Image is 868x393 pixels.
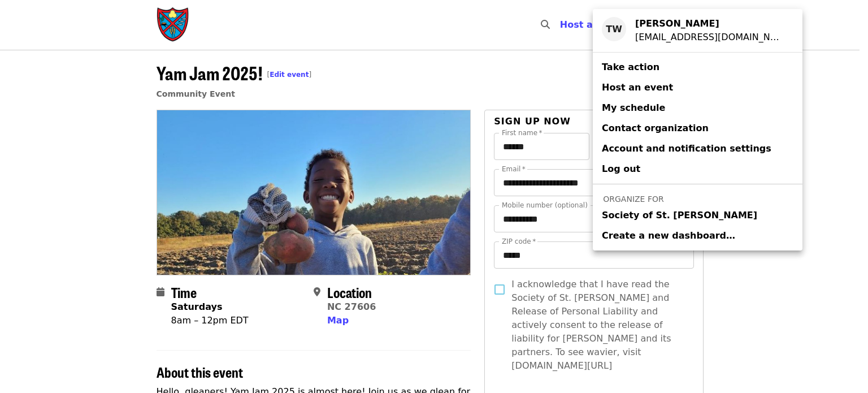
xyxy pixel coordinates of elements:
[593,57,802,77] a: Take action
[602,62,659,72] span: Take action
[635,18,719,29] strong: [PERSON_NAME]
[593,226,802,246] a: Create a new dashboard…
[593,159,802,179] a: Log out
[602,123,709,133] span: Contact organization
[602,102,665,113] span: My schedule
[602,209,757,222] span: Society of St. [PERSON_NAME]
[593,139,802,159] a: Account and notification settings
[635,31,784,44] div: nc-glean@endhunger.org
[593,205,802,226] a: Society of St. [PERSON_NAME]
[602,82,673,93] span: Host an event
[593,118,802,139] a: Contact organization
[593,14,802,47] a: TW[PERSON_NAME][EMAIL_ADDRESS][DOMAIN_NAME]
[602,230,735,241] span: Create a new dashboard…
[603,195,663,204] span: Organize for
[602,163,640,174] span: Log out
[602,143,771,154] span: Account and notification settings
[602,17,626,41] div: TW
[635,17,784,31] div: Taylor Wolfe
[593,98,802,118] a: My schedule
[593,77,802,98] a: Host an event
